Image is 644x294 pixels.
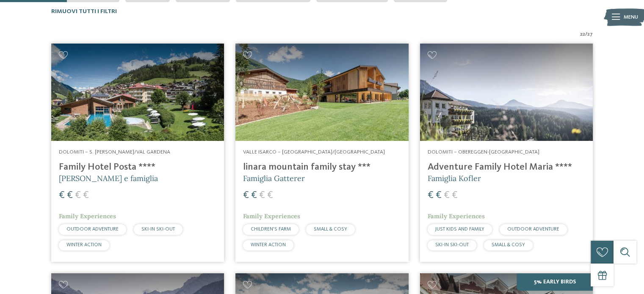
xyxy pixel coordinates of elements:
h4: linara mountain family stay *** [243,162,401,173]
span: € [67,190,73,201]
span: € [75,190,81,201]
span: € [452,190,458,201]
h4: Adventure Family Hotel Maria **** [428,162,585,173]
span: € [428,190,434,201]
span: Family Experiences [59,212,116,220]
span: SMALL & COSY [314,227,347,232]
span: OUTDOOR ADVENTURE [66,227,119,232]
span: € [436,190,442,201]
span: WINTER ACTION [66,242,102,247]
span: Valle Isarco – [GEOGRAPHIC_DATA]/[GEOGRAPHIC_DATA] [243,149,385,155]
img: Cercate un hotel per famiglie? Qui troverete solo i migliori! [235,44,408,141]
span: € [444,190,450,201]
span: Rimuovi tutti i filtri [51,8,117,14]
span: Dolomiti – S. [PERSON_NAME]/Val Gardena [59,149,170,155]
a: Cercate un hotel per famiglie? Qui troverete solo i migliori! Dolomiti – S. [PERSON_NAME]/Val Gar... [51,44,224,262]
span: OUTDOOR ADVENTURE [507,227,559,232]
span: € [259,190,265,201]
img: Adventure Family Hotel Maria **** [420,44,593,141]
span: 27 [587,30,593,38]
span: / [585,30,587,38]
span: SMALL & COSY [492,242,525,247]
span: SKI-IN SKI-OUT [435,242,469,247]
span: CHILDREN’S FARM [251,227,291,232]
span: Famiglia Kofler [428,173,481,183]
span: € [267,190,273,201]
a: Cercate un hotel per famiglie? Qui troverete solo i migliori! Valle Isarco – [GEOGRAPHIC_DATA]/[G... [235,44,408,262]
span: JUST KIDS AND FAMILY [435,227,484,232]
span: 22 [580,30,585,38]
span: SKI-IN SKI-OUT [141,227,175,232]
span: Family Experiences [428,212,485,220]
span: Family Experiences [243,212,300,220]
span: € [251,190,257,201]
span: Famiglia Gatterer [243,173,305,183]
span: € [59,190,65,201]
span: Dolomiti – Obereggen-[GEOGRAPHIC_DATA] [428,149,539,155]
span: [PERSON_NAME] e famiglia [59,173,158,183]
h4: Family Hotel Posta **** [59,162,216,173]
span: WINTER ACTION [251,242,286,247]
a: Cercate un hotel per famiglie? Qui troverete solo i migliori! Dolomiti – Obereggen-[GEOGRAPHIC_DA... [420,44,593,262]
span: € [243,190,249,201]
img: Cercate un hotel per famiglie? Qui troverete solo i migliori! [51,44,224,141]
span: € [83,190,89,201]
